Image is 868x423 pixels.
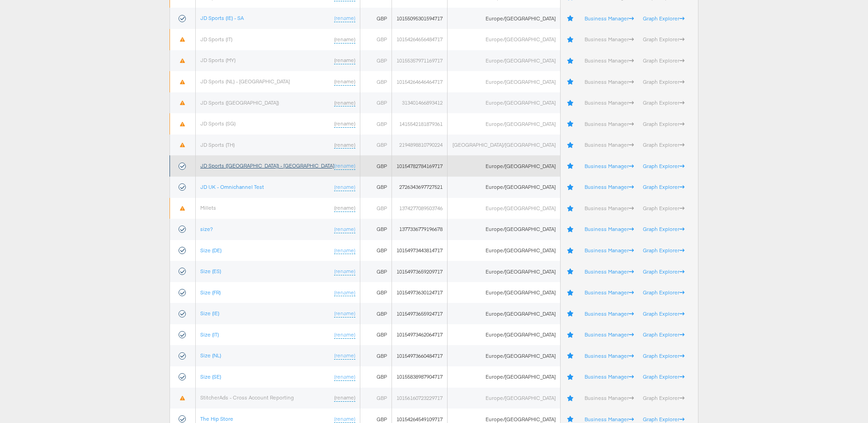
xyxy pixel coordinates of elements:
[585,226,634,232] a: Business Manager
[360,92,392,114] td: GBP
[334,57,355,64] a: (rename)
[643,226,684,232] a: Graph Explorer
[448,282,560,303] td: Europe/[GEOGRAPHIC_DATA]
[643,205,684,211] a: Graph Explorer
[200,204,216,211] a: Millets
[585,247,634,254] a: Business Manager
[200,415,233,422] a: The Hip Store
[643,57,684,64] a: Graph Explorer
[448,219,560,240] td: Europe/[GEOGRAPHIC_DATA]
[585,120,634,127] a: Business Manager
[200,99,279,106] a: JD Sports ([GEOGRAPHIC_DATA])
[200,310,219,317] a: Size (IE)
[585,310,634,317] a: Business Manager
[392,155,448,177] td: 10154782784169717
[334,247,355,255] a: (rename)
[392,177,448,198] td: 2726343697727521
[360,388,392,409] td: GBP
[585,205,634,211] a: Business Manager
[334,394,355,402] a: (rename)
[200,226,213,232] a: size?
[200,331,219,338] a: Size (IT)
[448,261,560,282] td: Europe/[GEOGRAPHIC_DATA]
[643,331,684,338] a: Graph Explorer
[334,268,355,275] a: (rename)
[360,50,392,72] td: GBP
[392,261,448,282] td: 10154973659209717
[448,198,560,219] td: Europe/[GEOGRAPHIC_DATA]
[585,373,634,380] a: Business Manager
[392,29,448,50] td: 10154264656484717
[585,15,634,22] a: Business Manager
[360,219,392,240] td: GBP
[448,113,560,135] td: Europe/[GEOGRAPHIC_DATA]
[448,345,560,366] td: Europe/[GEOGRAPHIC_DATA]
[334,204,355,212] a: (rename)
[643,394,684,401] a: Graph Explorer
[448,50,560,72] td: Europe/[GEOGRAPHIC_DATA]
[200,162,334,169] a: JD Sports ([GEOGRAPHIC_DATA]) - [GEOGRAPHIC_DATA]
[643,78,684,85] a: Graph Explorer
[392,388,448,409] td: 10156160723229717
[200,14,244,21] a: JD Sports (IE) - SA
[448,92,560,114] td: Europe/[GEOGRAPHIC_DATA]
[448,324,560,346] td: Europe/[GEOGRAPHIC_DATA]
[643,310,684,317] a: Graph Explorer
[392,219,448,240] td: 1377336779196678
[200,268,221,274] a: Size (ES)
[200,352,221,359] a: Size (NL)
[334,289,355,297] a: (rename)
[448,388,560,409] td: Europe/[GEOGRAPHIC_DATA]
[360,261,392,282] td: GBP
[392,135,448,156] td: 2194898810790224
[200,394,294,401] a: StitcherAds - Cross Account Reporting
[334,183,355,191] a: (rename)
[585,331,634,338] a: Business Manager
[360,177,392,198] td: GBP
[200,289,221,296] a: Size (FR)
[392,113,448,135] td: 1415542181879361
[360,324,392,346] td: GBP
[360,8,392,29] td: GBP
[334,36,355,43] a: (rename)
[448,366,560,388] td: Europe/[GEOGRAPHIC_DATA]
[334,14,355,22] a: (rename)
[585,352,634,359] a: Business Manager
[448,303,560,324] td: Europe/[GEOGRAPHIC_DATA]
[392,366,448,388] td: 10155838987904717
[360,240,392,261] td: GBP
[200,57,236,63] a: JD Sports (MY)
[643,289,684,296] a: Graph Explorer
[585,183,634,190] a: Business Manager
[585,289,634,296] a: Business Manager
[360,198,392,219] td: GBP
[585,36,634,43] a: Business Manager
[360,71,392,92] td: GBP
[360,303,392,324] td: GBP
[585,99,634,106] a: Business Manager
[585,163,634,169] a: Business Manager
[448,240,560,261] td: Europe/[GEOGRAPHIC_DATA]
[360,29,392,50] td: GBP
[200,36,232,43] a: JD Sports (IT)
[334,78,355,86] a: (rename)
[360,135,392,156] td: GBP
[334,141,355,149] a: (rename)
[392,8,448,29] td: 10155095301594717
[392,303,448,324] td: 10154973655924717
[360,155,392,177] td: GBP
[200,120,236,127] a: JD Sports (SG)
[200,373,221,380] a: Size (SE)
[360,282,392,303] td: GBP
[360,113,392,135] td: GBP
[643,183,684,190] a: Graph Explorer
[585,394,634,401] a: Business Manager
[448,135,560,156] td: [GEOGRAPHIC_DATA]/[GEOGRAPHIC_DATA]
[334,352,355,360] a: (rename)
[643,163,684,169] a: Graph Explorer
[448,177,560,198] td: Europe/[GEOGRAPHIC_DATA]
[585,268,634,275] a: Business Manager
[360,345,392,366] td: GBP
[334,310,355,317] a: (rename)
[643,268,684,275] a: Graph Explorer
